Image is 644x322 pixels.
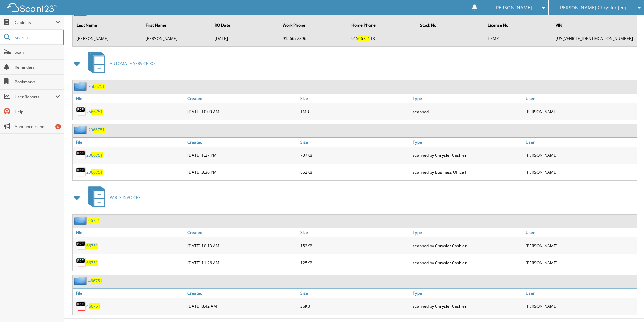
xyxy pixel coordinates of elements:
th: First Name [142,18,211,32]
th: License No [484,18,552,32]
td: [PERSON_NAME] [73,33,142,44]
div: [DATE] 10:00 AM [186,105,299,118]
td: -- [416,33,484,44]
a: 66751 [86,243,98,249]
span: [PERSON_NAME] [494,6,532,10]
a: 2066751 [86,169,103,175]
td: 9156677396 [279,33,347,44]
th: Home Phone [348,18,416,32]
img: PDF.png [76,241,86,251]
a: 2566751 [88,83,105,89]
div: 852KB [299,165,411,179]
a: Created [186,228,299,237]
td: TEMP [484,33,552,44]
span: [PERSON_NAME] Chrysler Jeep [558,6,628,10]
a: Type [411,228,524,237]
a: Size [299,228,411,237]
div: scanned by Business Office1 [411,165,524,179]
span: 66751 [358,35,370,41]
img: folder2.png [74,82,88,91]
th: Last Name [73,18,142,32]
a: 66751 [86,260,98,266]
img: folder2.png [74,126,88,134]
a: User [524,94,637,103]
div: scanned by Chrysler Cashier [411,299,524,313]
span: Search [15,34,59,40]
span: Cabinets [15,20,55,25]
div: scanned by Chrysler Cashier [411,148,524,162]
span: 66751 [93,83,105,89]
a: File [73,138,186,147]
a: PARTS INVOICES [84,184,141,211]
span: User Reports [15,94,55,100]
a: File [73,94,186,103]
a: Type [411,138,524,147]
a: Size [299,94,411,103]
td: [US_VEHICLE_IDENTIFICATION_NUMBER] [552,33,636,44]
div: scanned by Chrysler Cashier [411,239,524,252]
div: [DATE] 10:13 AM [186,239,299,252]
a: File [73,228,186,237]
div: [DATE] 8:42 AM [186,299,299,313]
a: AUTOMATE SERVICE RO [84,50,155,77]
span: Reminders [15,64,60,70]
span: AUTOMATE SERVICE RO [110,60,155,66]
span: Help [15,109,60,115]
div: scanned [411,105,524,118]
td: [DATE] [211,33,279,44]
div: [PERSON_NAME] [524,165,637,179]
span: PARTS INVOICES [110,195,141,200]
th: Stock No [416,18,484,32]
div: 6 [55,124,61,129]
span: 66751 [91,278,102,284]
div: 36KB [299,299,411,313]
a: Size [299,138,411,147]
div: [DATE] 11:26 AM [186,256,299,269]
a: Created [186,94,299,103]
img: scan123-logo-white.svg [7,3,57,12]
th: RO Date [211,18,279,32]
div: [DATE] 1:27 PM [186,148,299,162]
td: [PERSON_NAME] [142,33,211,44]
a: User [524,228,637,237]
img: PDF.png [76,257,86,268]
img: PDF.png [76,301,86,311]
span: 66751 [91,109,103,115]
div: 152KB [299,239,411,252]
a: Size [299,289,411,298]
a: 66751 [88,218,100,223]
span: 66751 [91,169,103,175]
div: 1MB [299,105,411,118]
a: 466751 [88,278,102,284]
span: Announcements [15,124,60,129]
a: 466751 [86,303,100,309]
div: [PERSON_NAME] [524,256,637,269]
span: Scan [15,49,60,55]
span: 66751 [93,127,105,133]
div: [PERSON_NAME] [524,148,637,162]
iframe: Chat Widget [610,290,644,322]
span: Bookmarks [15,79,60,85]
span: 66751 [91,152,103,158]
div: [PERSON_NAME] [524,239,637,252]
span: 66751 [89,303,100,309]
div: [PERSON_NAME] [524,299,637,313]
th: Work Phone [279,18,347,32]
img: PDF.png [76,167,86,177]
a: User [524,138,637,147]
a: Created [186,289,299,298]
div: 707KB [299,148,411,162]
a: 2066751 [88,127,105,133]
a: Type [411,289,524,298]
div: 125KB [299,256,411,269]
div: [DATE] 3:36 PM [186,165,299,179]
a: File [73,289,186,298]
div: scanned by Chrysler Cashier [411,256,524,269]
img: folder2.png [74,277,88,285]
th: VIN [552,18,636,32]
a: User [524,289,637,298]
